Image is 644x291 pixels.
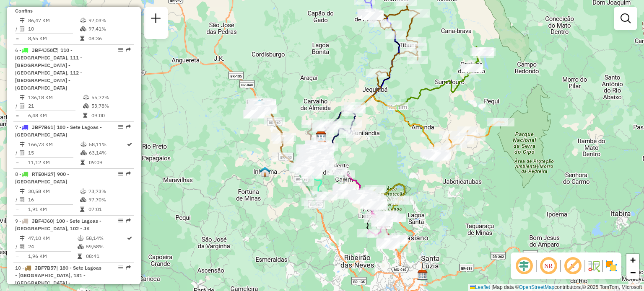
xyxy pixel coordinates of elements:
[32,124,53,130] span: JBF7B61
[15,47,82,91] span: 6 -
[127,236,132,241] i: Rota otimizada
[88,158,126,167] td: 09:09
[538,256,558,276] span: Ocultar NR
[15,252,19,260] td: =
[88,16,130,25] td: 97,03%
[15,158,19,167] td: =
[468,284,644,291] div: Map data © contributors,© 2025 TomTom, Microsoft
[20,26,25,31] i: Total de Atividades
[519,284,555,290] a: OpenStreetMap
[28,196,80,204] td: 16
[86,242,126,251] td: 59,58%
[20,142,25,147] i: Distância Total
[80,36,84,41] i: Tempo total em rota
[20,236,25,241] i: Distância Total
[28,102,83,110] td: 21
[20,197,25,202] i: Total de Atividades
[91,93,131,102] td: 55,72%
[15,111,19,120] td: =
[80,160,85,165] i: Tempo total em rota
[78,236,84,241] i: % de utilização do peso
[28,234,77,242] td: 47,10 KM
[626,254,639,266] a: Zoom in
[28,25,80,33] td: 10
[83,103,89,108] i: % de utilização da cubagem
[514,256,534,276] span: Ocultar deslocamento
[20,95,25,100] i: Distância Total
[15,242,19,251] td: /
[80,142,87,147] i: % de utilização do peso
[20,244,25,249] i: Total de Atividades
[53,48,57,53] i: Veículo já utilizado nesta sessão
[78,244,84,249] i: % de utilização da cubagem
[28,242,77,251] td: 24
[15,25,19,33] td: /
[316,131,327,142] img: AS - Sete Lagoas
[91,102,131,110] td: 53,78%
[15,124,102,138] span: 7 -
[15,205,19,214] td: =
[88,149,126,157] td: 63,14%
[28,252,77,260] td: 1,96 KM
[80,207,84,212] i: Tempo total em rota
[15,196,19,204] td: /
[630,255,636,265] span: +
[86,234,126,242] td: 58,14%
[15,218,101,232] span: | 100 - Sete Lagoas - [GEOGRAPHIC_DATA], 102 - JK
[20,150,25,155] i: Total de Atividades
[316,137,327,148] img: Ponto de apoio FAD
[15,171,69,185] span: 8 -
[587,259,600,273] img: Fluxo de ruas
[32,218,53,224] span: JBF4J60
[254,99,265,110] img: Paraopeba
[83,113,87,118] i: Tempo total em rota
[28,205,80,214] td: 1,91 KM
[126,265,131,270] em: Rota exportada
[15,218,101,232] span: 9 -
[20,189,25,194] i: Distância Total
[20,103,25,108] i: Total de Atividades
[88,25,130,33] td: 97,41%
[86,252,126,260] td: 08:41
[83,95,89,100] i: % de utilização do peso
[80,18,86,23] i: % de utilização do peso
[28,158,80,167] td: 11,12 KM
[118,171,123,176] em: Opções
[126,218,131,223] em: Rota exportada
[80,197,86,202] i: % de utilização da cubagem
[626,266,639,279] a: Zoom out
[118,218,123,223] em: Opções
[366,10,377,21] img: Santana de Pirapama
[28,140,80,149] td: 166,73 KM
[80,189,86,194] i: % de utilização do peso
[15,149,19,157] td: /
[88,205,130,214] td: 07:01
[28,93,83,102] td: 136,18 KM
[88,34,130,43] td: 08:36
[28,187,80,196] td: 30,58 KM
[260,166,270,177] img: Inhauma
[80,26,86,31] i: % de utilização da cubagem
[118,265,123,270] em: Opções
[32,47,53,53] span: JBF4J58
[126,47,131,52] em: Rota exportada
[28,16,80,25] td: 86,47 KM
[148,10,164,29] a: Nova sessão e pesquisa
[563,256,583,276] span: Exibir rótulo
[35,265,56,271] span: JBF7B57
[617,10,634,27] a: Exibir filtros
[630,267,636,278] span: −
[28,111,83,120] td: 6,48 KM
[32,171,54,177] span: RTE0H27
[127,142,132,147] i: Rota otimizada
[88,140,126,149] td: 58,11%
[80,150,87,155] i: % de utilização da cubagem
[88,196,130,204] td: 97,70%
[118,124,123,129] em: Opções
[605,259,618,273] img: Exibir/Ocultar setores
[15,102,19,110] td: /
[126,124,131,129] em: Rota exportada
[20,18,25,23] i: Distância Total
[126,171,131,176] em: Rota exportada
[88,187,130,196] td: 73,73%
